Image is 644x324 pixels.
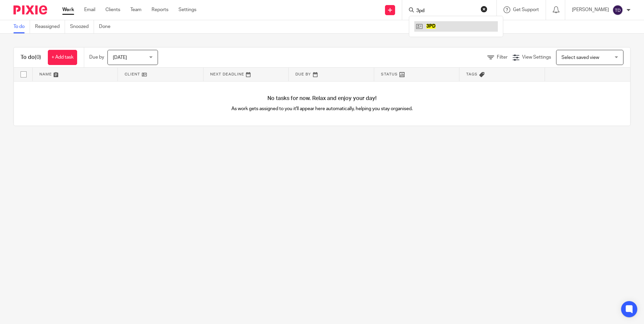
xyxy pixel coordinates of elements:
input: Search [416,8,476,14]
span: Select saved view [561,55,599,60]
p: [PERSON_NAME] [572,6,609,13]
a: Done [99,20,116,33]
span: Get Support [513,7,539,12]
a: + Add task [48,50,77,65]
a: Reports [152,6,168,13]
img: svg%3E [612,5,623,15]
a: To do [13,20,30,33]
h1: To do [21,54,41,61]
span: Filter [497,55,508,60]
img: Pixie [13,5,47,14]
span: Tags [466,72,478,76]
span: (0) [35,55,41,60]
a: Settings [179,6,196,13]
a: Reassigned [35,20,65,33]
span: View Settings [522,55,551,60]
a: Email [84,6,95,13]
p: As work gets assigned to you it'll appear here automatically, helping you stay organised. [168,105,476,112]
a: Work [62,6,74,13]
a: Team [130,6,141,13]
a: Snoozed [70,20,94,33]
p: Due by [89,54,104,61]
span: [DATE] [113,55,127,60]
a: Clients [105,6,120,13]
h4: No tasks for now. Relax and enjoy your day! [14,95,630,102]
button: Clear [481,6,487,12]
